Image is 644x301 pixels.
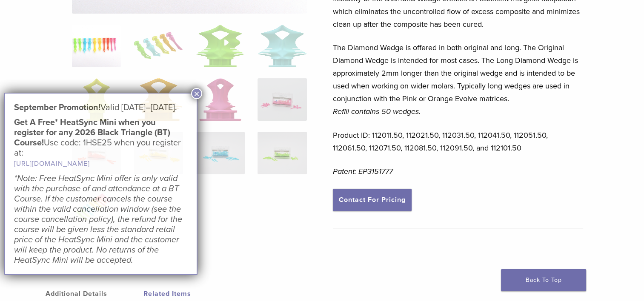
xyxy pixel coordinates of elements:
[135,78,182,121] img: Diamond Wedge and Long Diamond Wedge - Image 6
[14,117,170,148] strong: Get A Free* HeatSync Mini when you register for any 2026 Black Triangle (BT) Course!
[196,132,245,174] img: Diamond Wedge and Long Diamond Wedge - Image 11
[501,269,586,291] a: Back To Top
[258,78,306,121] img: Diamond Wedge and Long Diamond Wedge - Image 8
[333,167,393,176] em: Patent: EP3151777
[258,25,306,67] img: Diamond Wedge and Long Diamond Wedge - Image 4
[14,102,188,113] h5: Valid [DATE]–[DATE].
[199,78,241,121] img: Diamond Wedge and Long Diamond Wedge - Image 7
[196,25,245,67] img: Diamond Wedge and Long Diamond Wedge - Image 3
[134,25,183,67] img: Diamond Wedge and Long Diamond Wedge - Image 2
[333,41,583,118] p: The Diamond Wedge is offered in both original and long. The Original Diamond Wedge is intended fo...
[72,25,121,67] img: DSC_0187_v3-1920x1218-1-324x324.png
[81,78,112,121] img: Diamond Wedge and Long Diamond Wedge - Image 5
[258,132,306,174] img: Diamond Wedge and Long Diamond Wedge - Image 12
[333,189,412,211] a: Contact For Pricing
[14,173,182,265] em: *Note: Free HeatSync Mini offer is only valid with the purchase of and attendance at a BT Course....
[191,88,202,99] button: Close
[14,159,90,168] a: [URL][DOMAIN_NAME]
[14,102,100,113] strong: September Promotion!
[333,107,421,116] em: Refill contains 50 wedges.
[14,117,188,169] h5: Use code: 1HSE25 when you register at:
[333,129,583,154] p: Product ID: 112011.50, 112021.50, 112031.50, 112041.50, 112051.50, 112061.50, 112071.50, 112081.5...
